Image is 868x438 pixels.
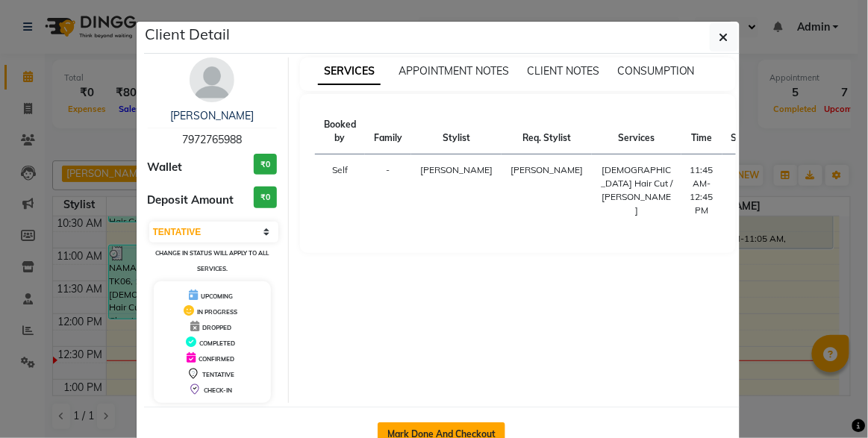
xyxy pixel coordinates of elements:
[182,133,242,146] span: 7972765988
[502,109,592,154] th: Req. Stylist
[617,64,695,78] span: CONSUMPTION
[722,109,769,154] th: Status
[197,308,237,316] span: IN PROGRESS
[318,58,381,85] span: SERVICES
[155,249,269,272] small: Change in status will apply to all services.
[148,192,234,209] span: Deposit Amount
[365,109,411,154] th: Family
[201,292,233,300] span: UPCOMING
[190,57,234,102] img: avatar
[254,187,277,208] h3: ₹0
[254,154,277,175] h3: ₹0
[199,340,235,347] span: COMPLETED
[681,109,722,154] th: Time
[170,109,254,122] a: [PERSON_NAME]
[199,355,234,363] span: CONFIRMED
[681,154,722,227] td: 11:45 AM-12:45 PM
[592,109,681,154] th: Services
[204,387,232,394] span: CHECK-IN
[511,164,583,175] span: [PERSON_NAME]
[148,159,183,176] span: Wallet
[202,324,231,331] span: DROPPED
[315,109,365,154] th: Booked by
[399,64,509,78] span: APPOINTMENT NOTES
[601,163,672,217] div: [DEMOGRAPHIC_DATA] Hair Cut / [PERSON_NAME]
[365,154,411,227] td: -
[202,371,234,378] span: TENTATIVE
[411,109,502,154] th: Stylist
[420,164,493,175] span: [PERSON_NAME]
[527,64,599,78] span: CLIENT NOTES
[315,154,365,227] td: Self
[146,23,231,46] h5: Client Detail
